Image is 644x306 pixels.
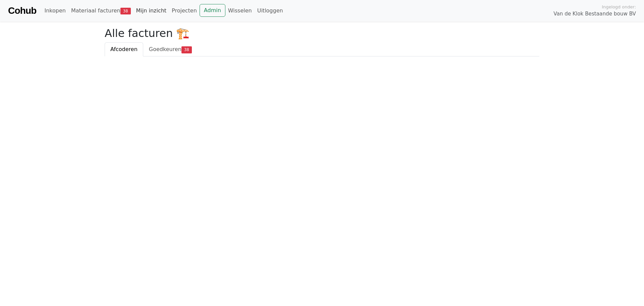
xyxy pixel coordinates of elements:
[8,3,36,19] a: Cohub
[225,4,255,17] a: Wisselen
[169,4,200,17] a: Projecten
[602,4,636,10] span: Ingelogd onder:
[553,10,636,18] span: Van de Klok Bestaande bouw BV
[42,4,68,17] a: Inkopen
[255,4,286,17] a: Uitloggen
[149,46,181,52] span: Goedkeuren
[133,4,169,17] a: Mijn inzicht
[105,42,143,56] a: Afcoderen
[105,27,539,40] h2: Alle facturen 🏗️
[181,46,192,53] span: 38
[110,46,138,52] span: Afcoderen
[120,8,131,14] span: 38
[200,4,225,17] a: Admin
[68,4,133,17] a: Materiaal facturen38
[143,42,198,56] a: Goedkeuren38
